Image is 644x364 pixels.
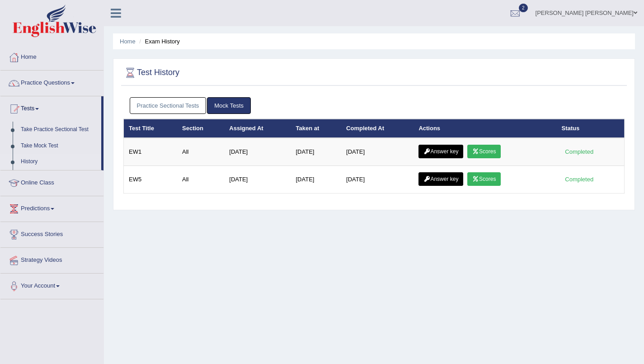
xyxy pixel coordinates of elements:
a: History [17,154,101,170]
a: Success Stories [0,222,103,245]
a: Home [0,45,103,67]
h2: Test History [123,66,179,80]
td: [DATE] [291,166,342,194]
a: Your Account [0,274,103,296]
a: Answer key [418,172,463,186]
td: [DATE] [291,138,342,166]
td: [DATE] [224,166,291,194]
th: Taken at [291,119,342,138]
a: Practice Sectional Tests [130,97,207,114]
div: Completed [562,175,597,184]
th: Actions [414,119,556,138]
th: Section [177,119,224,138]
th: Status [557,119,625,138]
a: Strategy Videos [0,248,103,270]
td: All [177,166,224,194]
a: Scores [467,172,501,186]
th: Assigned At [224,119,291,138]
div: Completed [562,147,597,156]
span: 2 [519,4,528,12]
a: Scores [467,145,501,158]
td: EW5 [124,166,178,194]
a: Online Class [0,170,103,193]
td: [DATE] [341,166,414,194]
a: Answer key [418,145,463,158]
td: All [177,138,224,166]
td: [DATE] [341,138,414,166]
a: Home [120,38,136,45]
li: Exam History [137,37,180,46]
a: Practice Questions [0,71,103,93]
a: Take Practice Sectional Test [17,122,101,138]
th: Completed At [341,119,414,138]
a: Take Mock Test [17,138,101,154]
a: Tests [0,96,101,119]
th: Test Title [124,119,178,138]
td: EW1 [124,138,178,166]
td: [DATE] [224,138,291,166]
a: Mock Tests [207,97,251,114]
a: Predictions [0,196,103,219]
